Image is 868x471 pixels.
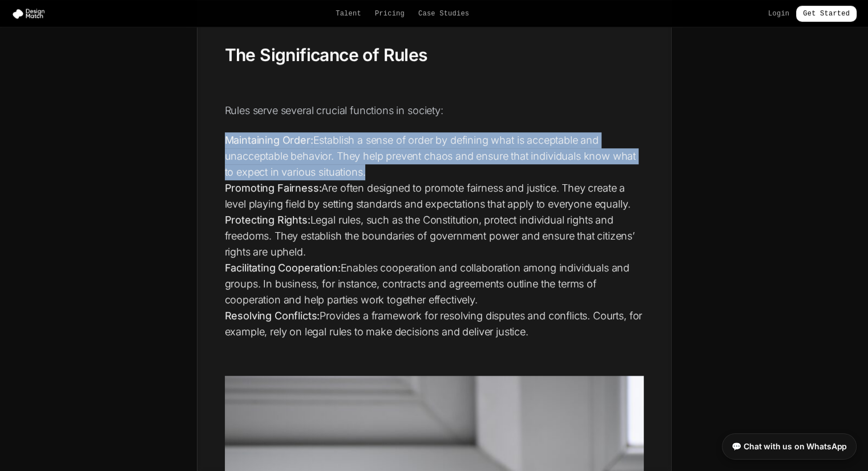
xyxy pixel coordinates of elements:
li: Are often designed to promote fairness and justice. They create a level playing field by setting ... [225,180,644,212]
img: Design Match [11,8,50,19]
li: Enables cooperation and collaboration among individuals and groups. In business, for instance, co... [225,260,644,308]
a: Talent [336,9,361,18]
a: Pricing [375,9,405,18]
li: Provides a framework for resolving disputes and conflicts. Courts, for example, rely on legal rul... [225,308,644,340]
h2: The Significance of Rules [225,44,644,66]
strong: Maintaining Order: [225,134,313,146]
p: Rules serve several crucial functions in society: [225,102,644,119]
strong: Promoting Fairness: [225,182,322,194]
strong: Protecting Rights: [225,214,310,226]
strong: Resolving Conflicts: [225,310,320,322]
strong: Facilitating Cooperation: [225,262,341,274]
a: Case Studies [418,9,469,18]
a: 💬 Chat with us on WhatsApp [722,433,857,460]
li: Legal rules, such as the Constitution, protect individual rights and freedoms. They establish the... [225,212,644,260]
li: Establish a sense of order by defining what is acceptable and unacceptable behavior. They help pr... [225,132,644,180]
a: Login [768,9,789,18]
a: Get Started [796,6,857,22]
